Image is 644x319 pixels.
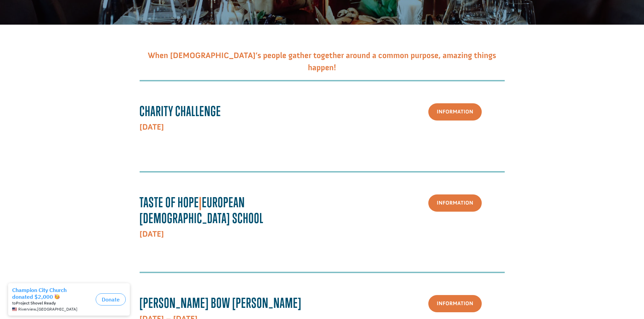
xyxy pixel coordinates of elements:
a: Information [428,103,482,121]
span: When [DEMOGRAPHIC_DATA]’s people gather together around a common purpose, amazing things happen! [148,51,496,73]
strong: [DATE] [140,229,164,239]
a: Information [428,295,482,312]
strong: Project Shovel Ready [16,21,56,26]
div: to [12,21,93,26]
strong: Taste Of Hope European [DEMOGRAPHIC_DATA] School [140,194,264,226]
img: emoji partyFace [54,14,60,20]
span: [PERSON_NAME] Bow [PERSON_NAME] [140,295,302,311]
span: | [199,194,202,210]
div: Champion City Church donated $2,000 [12,7,93,20]
strong: [DATE] [140,122,164,132]
a: Information [428,194,482,212]
img: US.png [12,27,17,32]
button: Donate [96,14,126,26]
span: Riverview , [GEOGRAPHIC_DATA] [18,27,77,32]
strong: Charity Challenge [140,103,221,119]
